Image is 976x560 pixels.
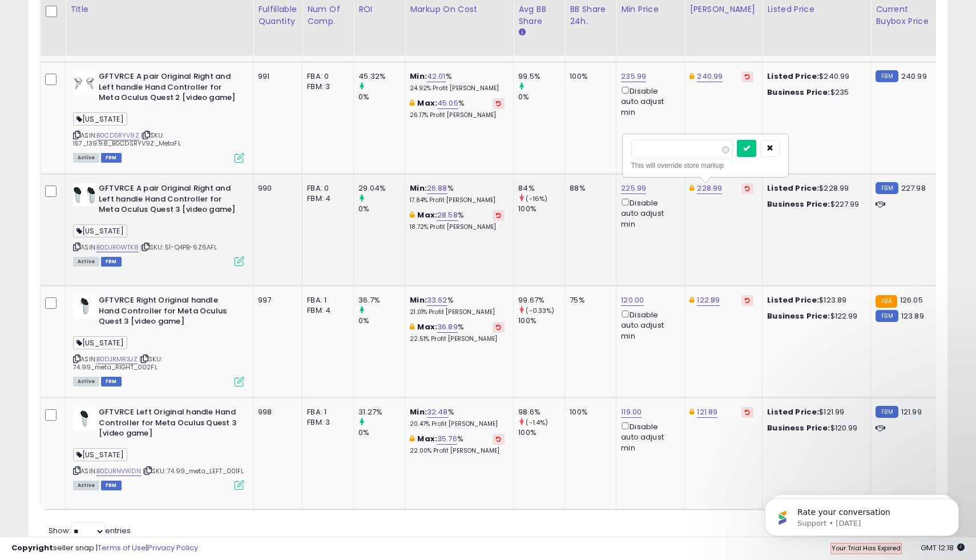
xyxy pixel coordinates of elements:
a: 120.00 [621,295,644,306]
b: Business Price: [767,311,830,321]
span: Show: entries [49,525,131,536]
small: FBM [876,310,898,322]
div: % [410,183,505,204]
div: ASIN: [73,183,244,265]
a: 240.99 [697,71,723,82]
div: % [410,434,505,455]
b: Max: [417,433,437,444]
a: 225.99 [621,183,646,194]
a: 28.58 [437,210,458,221]
a: 33.62 [427,295,447,306]
div: 88% [570,183,607,194]
div: $228.99 [767,183,862,194]
div: Listed Price [767,3,866,15]
div: FBM: 3 [307,82,345,92]
b: Max: [417,98,437,108]
p: 22.00% Profit [PERSON_NAME] [410,447,505,455]
b: Min: [410,406,427,417]
span: [US_STATE] [73,112,127,126]
div: FBM: 4 [307,194,345,204]
a: 32.48 [427,406,448,418]
div: $122.99 [767,311,862,321]
div: Current Buybox Price [876,3,934,27]
span: FBM [101,377,122,386]
div: % [410,71,505,92]
div: % [410,322,505,343]
div: $120.99 [767,423,862,433]
div: 0% [358,204,405,214]
div: Avg BB Share [518,3,560,27]
span: 126.05 [900,295,923,305]
b: Listed Price: [767,406,819,417]
i: Revert to store-level Dynamic Max Price [745,297,750,303]
b: Listed Price: [767,295,819,305]
small: FBM [876,70,898,82]
div: 997 [258,295,293,305]
div: ASIN: [73,295,244,385]
div: 45.32% [358,71,405,82]
span: All listings currently available for purchase on Amazon [73,257,99,267]
div: Markup on Cost [410,3,509,15]
i: Revert to store-level Dynamic Max Price [745,409,750,415]
span: | SKU: 157_139.98_B0CDSRYV9Z_MetaFL [73,131,181,148]
div: 36.7% [358,295,405,305]
b: Business Price: [767,199,830,210]
b: Max: [417,321,437,332]
div: 100% [518,204,564,214]
b: Min: [410,295,427,305]
a: 42.01 [427,71,446,82]
span: | SKU: 74.99_meta_LEFT_001FL [143,466,244,476]
div: $240.99 [767,71,862,82]
div: % [410,407,505,428]
div: 98.6% [518,407,564,417]
div: ASIN: [73,71,244,162]
small: (-0.33%) [526,306,554,315]
i: Revert to store-level Max Markup [496,436,501,442]
div: 100% [570,71,607,82]
div: seller snap | | [11,543,198,554]
div: Disable auto adjust min [621,308,676,341]
b: Listed Price: [767,71,819,82]
p: 21.01% Profit [PERSON_NAME] [410,308,505,316]
span: All listings currently available for purchase on Amazon [73,481,99,490]
div: FBM: 4 [307,305,345,316]
small: FBM [876,182,898,194]
p: 24.92% Profit [PERSON_NAME] [410,84,505,92]
b: Max: [417,210,437,220]
p: 17.84% Profit [PERSON_NAME] [410,196,505,204]
a: 36.89 [437,321,458,333]
span: 227.98 [901,183,926,194]
span: 121.99 [901,406,922,417]
p: 20.47% Profit [PERSON_NAME] [410,420,505,428]
b: GFTVRCE Right Original handle Hand Controller for Meta Oculus Quest 3 [video game] [99,295,237,330]
div: 99.5% [518,71,564,82]
b: Business Price: [767,87,830,98]
div: FBM: 3 [307,417,345,428]
div: 75% [570,295,607,305]
a: Privacy Policy [148,542,198,553]
div: % [410,98,505,119]
div: $235 [767,87,862,98]
p: 18.72% Profit [PERSON_NAME] [410,223,505,231]
div: 100% [570,407,607,417]
div: $121.99 [767,407,862,417]
b: Min: [410,71,427,82]
div: $123.89 [767,295,862,305]
div: 100% [518,316,564,326]
div: FBA: 1 [307,407,345,417]
div: [PERSON_NAME] [689,3,757,15]
div: FBA: 1 [307,295,345,305]
a: 228.99 [697,183,722,194]
i: Revert to store-level Max Markup [496,324,501,330]
div: 100% [518,428,564,438]
a: B0CDSRYV9Z [96,131,139,140]
div: 0% [358,316,405,326]
div: Title [70,3,248,15]
span: 123.89 [901,311,924,321]
div: 29.04% [358,183,405,194]
div: 0% [358,92,405,102]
